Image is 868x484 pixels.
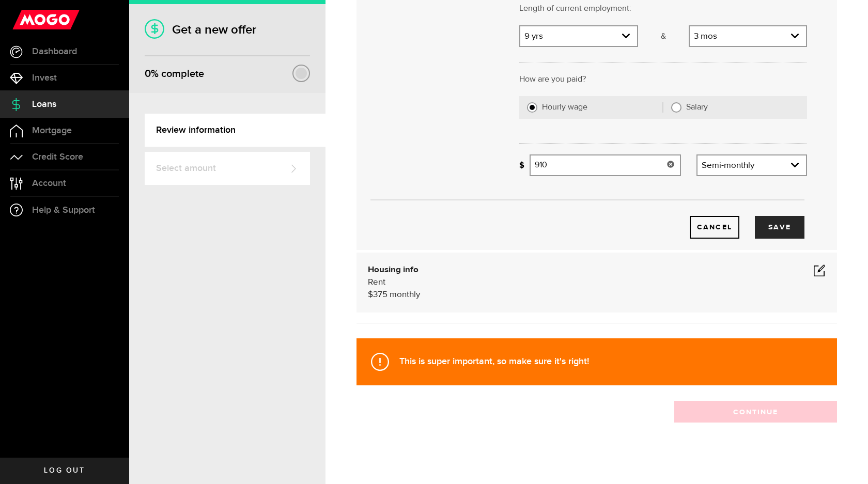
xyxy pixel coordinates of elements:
span: Mortgage [32,126,72,135]
span: Log out [44,467,85,474]
span: Rent [368,278,385,287]
span: Account [32,179,66,188]
span: monthly [390,290,420,299]
b: Housing info [368,266,419,274]
label: Salary [686,102,799,113]
a: expand select [698,155,806,175]
button: Save [755,216,804,239]
span: Invest [32,73,57,83]
strong: This is super important, so make sure it's right! [399,356,589,367]
a: Review information [145,114,326,147]
button: Open LiveChat chat widget [8,4,39,35]
p: Length of current employment: [519,3,807,15]
span: 0 [145,68,151,80]
span: $ [368,290,373,299]
span: Dashboard [32,47,77,56]
button: Continue [674,401,837,423]
span: Help & Support [32,206,95,215]
span: Loans [32,100,56,109]
h1: Get a new offer [145,22,310,37]
input: Hourly wage [527,102,537,113]
button: Cancel [690,216,739,239]
div: % complete [145,65,204,83]
input: Salary [671,102,681,113]
a: Select amount [145,152,310,185]
p: How are you paid? [519,73,807,86]
span: Credit Score [32,152,83,162]
p: & [638,30,689,43]
label: Hourly wage [542,102,663,113]
a: expand select [520,26,637,46]
a: expand select [690,26,806,46]
span: 375 [373,290,388,299]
